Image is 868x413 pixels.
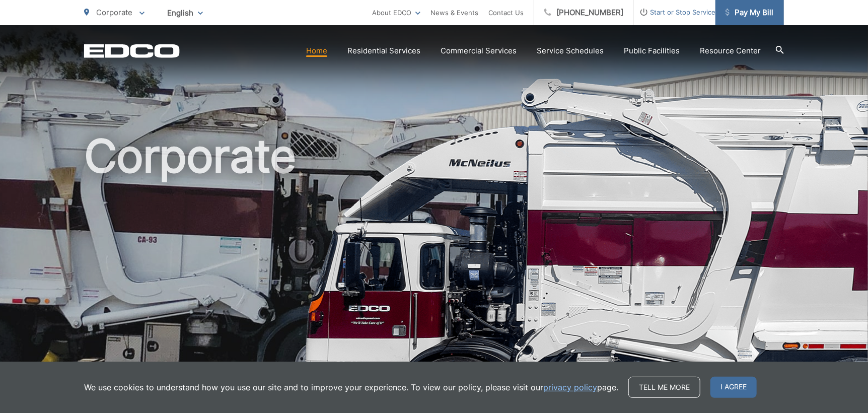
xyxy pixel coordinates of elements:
span: Pay My Bill [726,7,773,19]
a: privacy policy [543,381,597,393]
span: Corporate [96,8,132,17]
span: I agree [710,377,757,398]
span: English [160,4,210,22]
a: News & Events [430,7,478,19]
a: Residential Services [347,45,420,57]
a: EDCD logo. Return to the homepage. [84,44,180,58]
a: Commercial Services [441,45,517,57]
a: Tell me more [628,377,700,398]
a: Home [306,45,327,57]
a: Public Facilities [624,45,680,57]
a: About EDCO [372,7,420,19]
a: Resource Center [700,45,761,57]
p: We use cookies to understand how you use our site and to improve your experience. To view our pol... [84,381,618,393]
a: Service Schedules [537,45,604,57]
a: Contact Us [488,7,524,19]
